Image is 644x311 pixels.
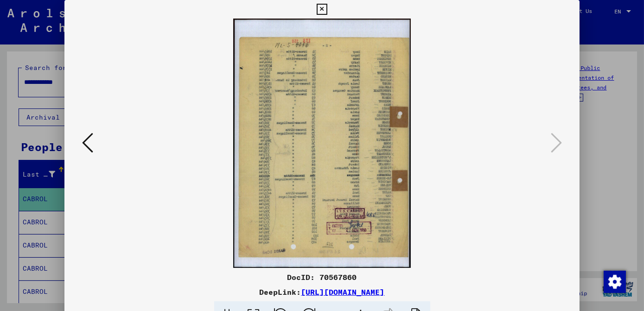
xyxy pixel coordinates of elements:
[64,286,580,298] div: DeepLink:
[64,272,580,283] div: DocID: 70567860
[96,19,548,268] img: 002.jpg
[301,287,385,297] a: [URL][DOMAIN_NAME]
[603,270,625,292] div: Change consent
[604,271,626,293] img: Change consent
